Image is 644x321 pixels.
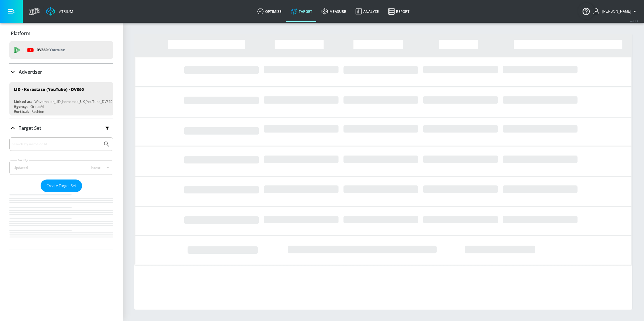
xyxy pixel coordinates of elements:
div: LID - Kerastase (YouTube) - DV360 [14,87,84,92]
nav: list of Target Set [9,192,113,249]
div: Agency: [14,104,27,109]
div: LID - Kerastase (YouTube) - DV360Linked as:Wavemaker_LID_Kerastase_UK_YouTube_DV360Agency:GroupMV... [9,82,113,115]
div: Vertical: [14,109,29,114]
div: Wavemaker_LID_Kerastase_UK_YouTube_DV360 [34,99,113,104]
a: Atrium [46,7,73,16]
button: Create Target Set [41,180,82,192]
a: optimize [253,1,286,22]
button: [PERSON_NAME] [593,8,638,15]
div: Updated [13,165,28,170]
div: Linked as: [14,99,32,104]
p: Platform [11,30,30,37]
div: Target Set [9,118,113,138]
span: Create Target Set [46,182,76,189]
span: login as: stephanie.wolklin@zefr.com [600,9,631,13]
div: Atrium [57,9,73,14]
div: Target Set [9,137,113,249]
span: v 4.25.4 [630,19,638,23]
span: latest [91,165,100,170]
div: Advertiser [9,64,113,80]
div: GroupM [30,104,44,109]
a: Target [286,1,317,22]
p: DV360: [37,47,65,53]
a: Analyze [351,1,383,22]
p: Youtube [49,47,65,53]
div: Fashion [32,109,44,114]
a: Report [383,1,414,22]
div: DV360: Youtube [9,41,113,59]
p: Advertiser [19,69,42,75]
label: Sort By [17,158,29,162]
p: Target Set [19,125,41,131]
button: Open Resource Center [578,3,594,19]
input: Search by name or Id [12,140,100,148]
div: Platform [9,25,113,42]
a: measure [317,1,351,22]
